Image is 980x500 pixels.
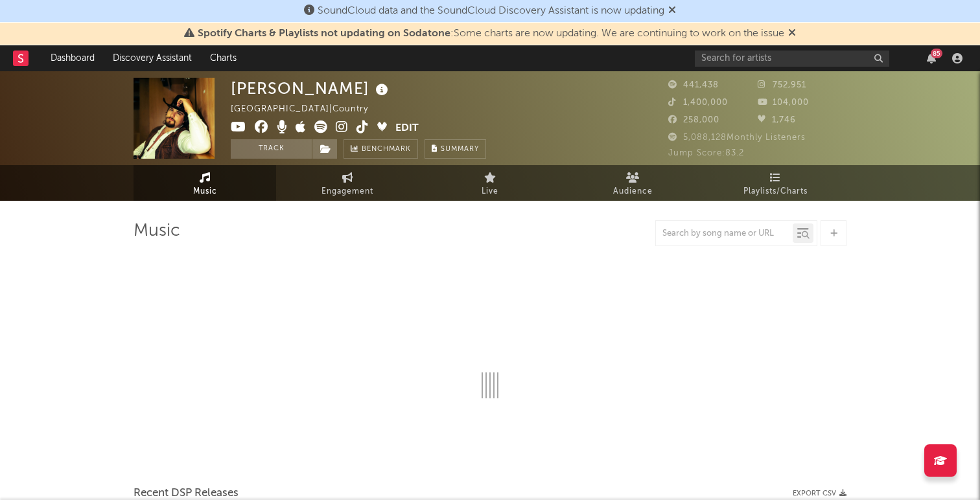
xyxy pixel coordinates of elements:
button: Track [231,139,312,159]
span: Summary [441,146,479,153]
button: 85 [927,53,936,63]
a: Discovery Assistant [104,45,201,71]
a: Music [134,165,276,201]
span: 258,000 [668,116,719,124]
span: Engagement [321,184,373,199]
span: Live [482,184,498,199]
div: [GEOGRAPHIC_DATA] | Country [231,102,383,117]
span: Dismiss [788,28,796,39]
button: Export CSV [793,490,846,497]
span: 1,746 [758,116,796,124]
span: 104,000 [758,98,809,107]
span: Playlists/Charts [743,184,808,199]
button: Summary [425,139,486,159]
span: Jump Score: 83.2 [668,149,744,157]
span: 5,088,128 Monthly Listeners [668,133,806,142]
a: Benchmark [344,139,418,159]
span: Music [193,184,217,199]
span: 1,400,000 [668,98,728,107]
input: Search for artists [695,51,889,67]
a: Dashboard [41,45,104,71]
input: Search by song name or URL [656,229,793,239]
a: Charts [201,45,246,71]
a: Engagement [276,165,419,201]
span: Audience [613,184,653,199]
span: 441,438 [668,81,719,89]
span: Spotify Charts & Playlists not updating on Sodatone [198,28,450,39]
span: 752,951 [758,81,806,89]
a: Live [419,165,561,201]
button: Edit [395,120,419,137]
div: 85 [931,49,942,58]
span: Dismiss [668,6,676,16]
span: SoundCloud data and the SoundCloud Discovery Assistant is now updating [318,6,664,16]
span: Benchmark [362,142,411,157]
a: Audience [561,165,704,201]
div: [PERSON_NAME] [231,78,391,99]
span: : Some charts are now updating. We are continuing to work on the issue [198,28,784,39]
a: Playlists/Charts [704,165,846,201]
